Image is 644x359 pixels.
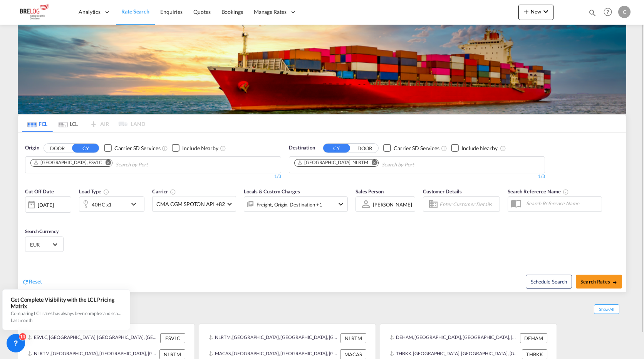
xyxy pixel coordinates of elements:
[244,188,300,195] span: Locals & Custom Charges
[293,157,458,171] md-chips-wrap: Chips container. Use arrow keys to select chips.
[297,159,370,166] div: Press delete to remove this chip.
[340,333,366,343] div: NLRTM
[25,173,281,180] div: 1/3
[522,7,531,16] md-icon: icon-plus 400-fg
[601,5,614,18] span: Help
[588,8,597,17] md-icon: icon-magnify
[114,144,160,152] div: Carrier SD Services
[103,189,109,195] md-icon: icon-information-outline
[356,188,384,195] span: Sales Person
[389,333,518,343] div: DEHAM, Hamburg, Germany, Western Europe, Europe
[522,8,550,15] span: New
[394,144,439,152] div: Carrier SD Services
[18,25,626,114] img: LCL+%26+FCL+BACKGROUND.png
[162,145,168,151] md-icon: Unchecked: Search for CY (Container Yard) services for all selected carriers.Checked : Search for...
[152,188,176,195] span: Carrier
[25,212,31,222] md-datepicker: Select
[257,199,322,210] div: Freight Origin Destination Factory Stuffing
[33,159,104,166] div: Press delete to remove this chip.
[541,7,550,16] md-icon: icon-chevron-down
[526,275,572,289] button: Note: By default Schedule search will only considerorigin ports, destination ports and cut off da...
[29,157,192,171] md-chips-wrap: Chips container. Use arrow keys to select chips.
[423,188,462,195] span: Customer Details
[289,144,315,152] span: Destination
[101,159,112,167] button: Remove
[588,8,597,20] div: icon-magnify
[25,196,71,213] div: [DATE]
[79,8,101,16] span: Analytics
[79,196,144,212] div: 40HC x1icon-chevron-down
[336,200,345,209] md-icon: icon-chevron-down
[22,115,53,132] md-tab-item: FCL
[618,6,631,18] div: c
[221,8,243,15] span: Bookings
[22,278,42,286] div: icon-refreshReset
[289,173,545,180] div: 1/3
[22,115,145,132] md-pagination-wrapper: Use the left and right arrow keys to navigate between tabs
[254,8,287,16] span: Manage Rates
[25,144,39,152] span: Origin
[580,278,617,285] span: Search Rates
[25,188,54,195] span: Cut Off Date
[576,275,622,289] button: Search Ratesicon-arrow-right
[373,201,412,208] div: [PERSON_NAME]
[297,159,368,166] div: Rotterdam, NLRTM
[208,333,339,343] div: NLRTM, Rotterdam, Netherlands, Western Europe, Europe
[182,144,218,152] div: Include Nearby
[518,5,553,20] button: icon-plus 400-fgNewicon-chevron-down
[172,144,218,152] md-checkbox: Checkbox No Ink
[563,189,569,195] md-icon: Your search will be saved by the below given name
[612,280,617,285] md-icon: icon-arrow-right
[351,144,378,153] button: DOOR
[53,115,84,132] md-tab-item: LCL
[29,239,59,250] md-select: Select Currency: € EUREuro
[500,145,506,151] md-icon: Unchecked: Ignores neighbouring ports when fetching rates.Checked : Includes neighbouring ports w...
[522,198,602,209] input: Search Reference Name
[72,144,99,153] button: CY
[520,333,547,343] div: DEHAM
[594,304,619,314] span: Show All
[323,144,350,153] button: CY
[367,159,378,167] button: Remove
[160,333,185,343] div: ESVLC
[121,8,149,15] span: Rate Search
[27,333,158,343] div: ESVLC, Valencia, Spain, Southern Europe, Europe
[170,189,176,195] md-icon: The selected Trucker/Carrierwill be displayed in the rate results If the rates are from another f...
[18,133,626,292] div: OriginDOOR CY Checkbox No InkUnchecked: Search for CY (Container Yard) services for all selected ...
[38,201,54,208] div: [DATE]
[33,159,102,166] div: Valencia, ESVLC
[129,200,142,209] md-icon: icon-chevron-down
[44,144,71,153] button: DOOR
[25,228,59,234] span: Search Currency
[372,199,413,210] md-select: Sales Person: christoph meyer
[104,144,160,152] md-checkbox: Checkbox No Ink
[601,5,618,19] div: Help
[439,198,497,210] input: Enter Customer Details
[29,278,42,285] span: Reset
[244,196,348,212] div: Freight Origin Destination Factory Stuffingicon-chevron-down
[116,159,189,171] input: Chips input.
[160,8,183,15] span: Enquiries
[220,145,226,151] md-icon: Unchecked: Ignores neighbouring ports when fetching rates.Checked : Includes neighbouring ports w...
[193,8,210,15] span: Quotes
[79,188,109,195] span: Load Type
[451,144,498,152] md-checkbox: Checkbox No Ink
[461,144,498,152] div: Include Nearby
[508,188,569,195] span: Search Reference Name
[22,278,29,285] md-icon: icon-refresh
[382,159,455,171] input: Chips input.
[156,200,225,208] span: CMA CGM SPOTON API +82
[383,144,439,152] md-checkbox: Checkbox No Ink
[12,3,64,21] img: daae70a0ee2511ecb27c1fb462fa6191.png
[441,145,447,151] md-icon: Unchecked: Search for CY (Container Yard) services for all selected carriers.Checked : Search for...
[92,199,112,210] div: 40HC x1
[30,241,52,248] span: EUR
